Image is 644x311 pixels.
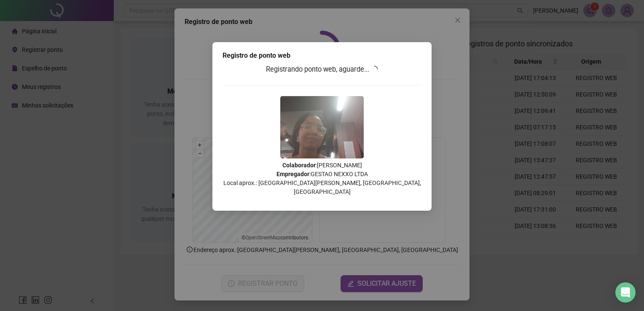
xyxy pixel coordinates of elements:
h3: Registrando ponto web, aguarde... [223,64,421,75]
p: : [PERSON_NAME] : GESTAO NEXXO LTDA Local aprox.: [GEOGRAPHIC_DATA][PERSON_NAME], [GEOGRAPHIC_DAT... [223,161,421,196]
strong: Colaborador [282,162,316,169]
div: Open Intercom Messenger [615,282,636,303]
strong: Empregador [276,171,309,177]
img: 9k= [280,96,364,158]
div: Registro de ponto web [223,51,421,61]
span: loading [371,66,378,72]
